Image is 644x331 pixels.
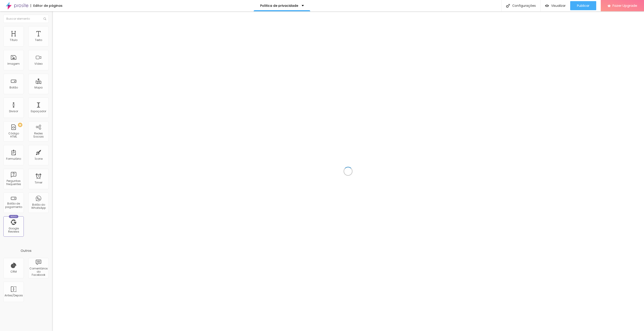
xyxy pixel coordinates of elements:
input: Buscar elemento [3,15,49,23]
span: Fazer Upgrade [613,4,637,7]
div: CRM [10,270,17,273]
div: Formulário [6,157,21,160]
img: Icone [506,4,510,8]
div: Botão de pagamento [5,202,22,209]
div: Texto [35,38,42,42]
div: Imagem [7,62,20,65]
button: Publicar [570,1,596,10]
div: Ícone [35,157,43,160]
span: Publicar [577,4,589,7]
div: Novo [9,215,19,218]
div: Mapa [34,86,43,89]
div: Divisor [9,110,18,113]
div: Título [10,38,17,42]
div: Perguntas frequentes [5,179,22,186]
div: Espaçador [31,110,46,113]
div: Antes/Depois [5,294,22,297]
div: Google Reviews [5,227,22,233]
div: Redes Sociais [29,132,47,138]
div: Botão do WhatsApp [29,203,47,210]
div: Código HTML [5,132,22,138]
img: view-1.svg [545,4,549,8]
p: Politica de privacidade [260,4,298,7]
div: Editor de páginas [31,4,62,7]
span: Visualizar [551,4,566,7]
button: Visualizar [541,1,570,10]
div: Vídeo [34,62,43,65]
img: Icone [43,17,46,20]
div: Timer [35,181,42,184]
div: Comentários do Facebook [29,267,47,277]
div: Botão [10,86,18,89]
